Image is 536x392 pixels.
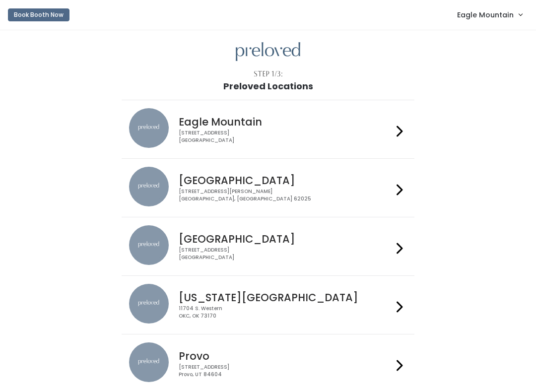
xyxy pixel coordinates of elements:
[129,342,406,385] a: preloved location Provo [STREET_ADDRESS]Provo, UT 84604
[129,225,406,267] a: preloved location [GEOGRAPHIC_DATA] [STREET_ADDRESS][GEOGRAPHIC_DATA]
[129,225,169,265] img: preloved location
[179,292,392,303] h4: [US_STATE][GEOGRAPHIC_DATA]
[179,175,392,186] h4: [GEOGRAPHIC_DATA]
[129,167,169,206] img: preloved location
[8,4,69,26] a: Book Booth Now
[179,116,392,128] h4: Eagle Mountain
[129,284,169,324] img: preloved location
[129,284,406,326] a: preloved location [US_STATE][GEOGRAPHIC_DATA] 11704 S. WesternOKC, OK 73170
[179,188,392,202] div: [STREET_ADDRESS][PERSON_NAME] [GEOGRAPHIC_DATA], [GEOGRAPHIC_DATA] 62025
[254,69,283,79] div: Step 1/3:
[129,108,406,150] a: preloved location Eagle Mountain [STREET_ADDRESS][GEOGRAPHIC_DATA]
[179,364,392,378] div: [STREET_ADDRESS] Provo, UT 84604
[179,305,392,320] div: 11704 S. Western OKC, OK 73170
[457,9,514,20] span: Eagle Mountain
[129,108,169,148] img: preloved location
[129,167,406,209] a: preloved location [GEOGRAPHIC_DATA] [STREET_ADDRESS][PERSON_NAME][GEOGRAPHIC_DATA], [GEOGRAPHIC_D...
[223,81,313,91] h1: Preloved Locations
[179,247,392,261] div: [STREET_ADDRESS] [GEOGRAPHIC_DATA]
[8,8,69,21] button: Book Booth Now
[179,350,392,362] h4: Provo
[236,42,300,62] img: preloved logo
[129,342,169,382] img: preloved location
[447,4,532,25] a: Eagle Mountain
[179,233,392,245] h4: [GEOGRAPHIC_DATA]
[179,130,392,144] div: [STREET_ADDRESS] [GEOGRAPHIC_DATA]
